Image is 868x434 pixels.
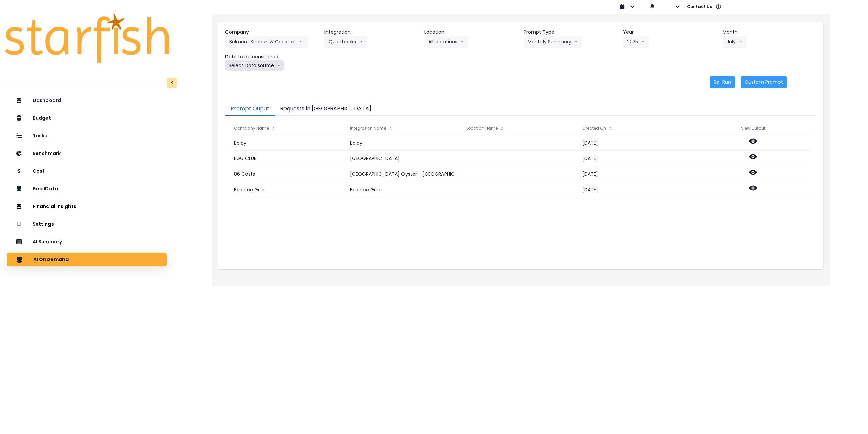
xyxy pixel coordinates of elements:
button: AI OnDemand [7,253,167,266]
button: Settings [7,218,167,231]
svg: sort [388,126,393,131]
button: Prompt Ouput [225,102,275,116]
svg: arrow down line [574,38,578,45]
header: Integration [324,29,418,36]
button: Financial Insights [7,200,167,213]
div: EGG CLUB [231,151,346,166]
p: Dashboard [33,98,61,103]
div: Balance Grille [347,182,462,197]
div: Balance Grille [231,182,346,197]
button: Dashboard [7,94,167,108]
div: Location Name [463,121,578,135]
svg: arrow down line [641,38,645,45]
button: Budget [7,112,167,125]
svg: sort [499,126,505,131]
div: Integration Name [347,121,462,135]
svg: arrow down line [299,38,303,45]
div: View Output [695,121,811,135]
svg: arrow down line [460,38,464,45]
div: [DATE] [579,135,694,151]
button: Benchmark [7,147,167,161]
p: AI Summary [33,239,62,245]
button: AI Summary [7,235,167,249]
div: [DATE] [579,182,694,197]
header: Prompt Type [524,29,617,36]
svg: sort [271,126,276,131]
svg: arrow down line [277,62,281,69]
button: Tasks [7,129,167,143]
header: Location [424,29,518,36]
div: [DATE] [579,151,694,166]
svg: arrow down line [359,38,363,45]
button: Monthly Summaryarrow down line [524,36,582,48]
button: Custom Prompt [741,76,787,88]
button: ExcelData [7,182,167,196]
p: Tasks [33,133,47,139]
div: Bolay [347,135,462,151]
p: ExcelData [33,186,58,192]
div: Bolay [231,135,346,151]
p: AI OnDemand [33,257,69,263]
p: Budget [33,115,51,121]
button: Julyarrow left line [723,36,747,48]
p: Benchmark [33,151,61,156]
div: Company Name [231,121,346,135]
button: Select Data sourcearrow down line [225,60,284,71]
div: 86 Costs [231,166,346,182]
div: [GEOGRAPHIC_DATA] Oyster - [GEOGRAPHIC_DATA] [347,166,462,182]
button: Belmont Kitchen & Cocktailsarrow down line [225,36,308,48]
div: Created On [579,121,694,135]
svg: sort [608,126,613,131]
button: Re-Run [710,76,735,88]
button: Cost [7,165,167,178]
div: [DATE] [579,166,694,182]
button: 2025arrow down line [623,36,649,48]
p: Cost [33,168,45,174]
div: [GEOGRAPHIC_DATA] [347,151,462,166]
header: Company [225,29,319,36]
button: Quickbooksarrow down line [324,36,367,48]
button: All Locationsarrow down line [424,36,468,48]
header: Data to be considered. [225,53,319,60]
header: Month [723,29,816,36]
button: Requests in [GEOGRAPHIC_DATA] [275,102,377,116]
svg: arrow left line [738,38,743,45]
header: Year [623,29,717,36]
